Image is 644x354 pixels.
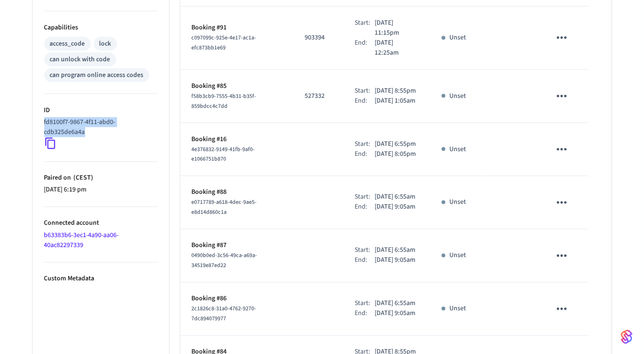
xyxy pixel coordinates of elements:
p: Unset [449,33,466,43]
div: End: [355,149,375,159]
p: Unset [449,304,466,314]
p: [DATE] 6:55am [375,192,416,202]
div: Start: [355,86,375,96]
p: [DATE] 6:55am [375,299,416,309]
p: [DATE] 6:55am [375,246,416,256]
p: [DATE] 8:05pm [375,149,416,159]
p: [DATE] 6:19 pm [44,185,158,195]
p: 903394 [305,33,332,43]
p: [DATE] 6:55pm [375,139,416,149]
p: [DATE] 8:55pm [375,86,416,96]
span: f58b3cb9-7555-4b31-b35f-859bdcc4c7dd [192,92,257,110]
p: [DATE] 1:05am [375,96,416,106]
img: SeamLogoGradient.69752ec5.svg [621,329,633,344]
p: Unset [449,251,466,261]
p: Unset [449,91,466,101]
p: Paired on [44,173,158,183]
span: 0490b0ed-3c56-49ca-a69a-34519e87ed22 [192,252,258,270]
p: Booking #88 [192,188,282,198]
p: Unset [449,198,466,208]
p: Booking #85 [192,81,282,91]
p: Booking #87 [192,241,282,251]
p: Booking #91 [192,23,282,33]
div: Start: [355,139,375,149]
span: 2c1826c8-31a0-4762-9270-7dc894079977 [192,305,257,323]
span: e0717789-a618-4dec-9ae5-e8d14d860c1a [192,199,257,217]
p: Connected account [44,219,158,229]
p: [DATE] 9:05am [375,309,416,319]
p: Custom Metadata [44,274,158,284]
span: 4e376832-9149-41fb-9af0-e1066751b870 [192,145,255,163]
a: b63383b6-3ec1-4a90-aa06-40ac82297339 [44,231,119,250]
div: End: [355,256,375,266]
p: fd8100f7-9867-4f11-abd0-cdb325de6a4a [44,117,154,137]
p: [DATE] 9:05am [375,202,416,212]
div: End: [355,38,375,58]
p: Booking #16 [192,134,282,144]
p: [DATE] 11:15pm [375,18,419,38]
div: Start: [355,246,375,256]
div: End: [355,96,375,106]
div: End: [355,309,375,319]
div: lock [99,39,111,49]
p: [DATE] 9:05am [375,256,416,266]
p: ID [44,105,158,115]
div: access_code [50,39,85,49]
p: Unset [449,144,466,154]
div: can program online access codes [50,70,144,80]
p: Capabilities [44,23,158,33]
span: c097099c-925e-4e17-ac1a-efc873bb1e69 [192,34,257,52]
div: Start: [355,299,375,309]
div: can unlock with code [50,55,110,65]
span: ( CEST ) [71,173,93,183]
div: End: [355,202,375,212]
p: 527332 [305,91,332,101]
p: Booking #86 [192,294,282,304]
div: Start: [355,18,375,38]
p: [DATE] 12:25am [375,38,419,58]
div: Start: [355,192,375,202]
